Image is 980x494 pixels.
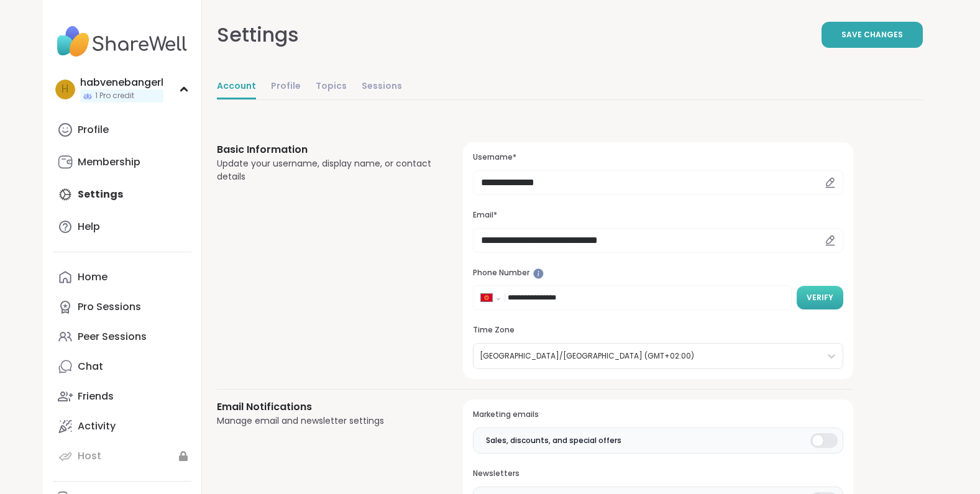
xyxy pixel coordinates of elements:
a: Home [53,262,191,292]
span: h [62,81,68,98]
div: Chat [78,360,103,373]
a: Pro Sessions [53,292,191,322]
span: Sales, discounts, and special offers [486,435,621,446]
div: Profile [78,123,109,137]
div: Update your username, display name, or contact details [217,157,434,183]
a: Friends [53,382,191,411]
div: Activity [78,419,116,433]
div: Peer Sessions [78,330,147,344]
a: Profile [53,115,191,145]
a: Chat [53,352,191,382]
h3: Username* [473,152,843,163]
div: Friends [78,390,114,403]
button: Verify [797,286,843,309]
button: Save Changes [822,22,923,48]
a: Peer Sessions [53,322,191,352]
div: Settings [217,20,299,50]
div: Help [78,220,100,234]
a: Sessions [362,75,402,99]
div: Home [78,270,108,284]
h3: Basic Information [217,142,434,157]
h3: Email Notifications [217,400,434,414]
a: Help [53,212,191,242]
h3: Phone Number [473,268,843,278]
div: Pro Sessions [78,300,141,314]
a: Profile [271,75,301,99]
a: Membership [53,147,191,177]
div: Membership [78,155,140,169]
a: Topics [316,75,347,99]
span: 1 Pro credit [95,91,134,101]
h3: Newsletters [473,469,843,479]
img: ShareWell Nav Logo [53,20,191,63]
div: habvenebangerl [80,76,163,89]
a: Activity [53,411,191,441]
div: Host [78,449,101,463]
span: Verify [807,292,833,303]
h3: Time Zone [473,325,843,336]
a: Host [53,441,191,471]
a: Account [217,75,256,99]
div: Manage email and newsletter settings [217,414,434,428]
h3: Marketing emails [473,409,843,420]
h3: Email* [473,210,843,221]
iframe: Spotlight [533,268,544,279]
span: Save Changes [841,29,903,40]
